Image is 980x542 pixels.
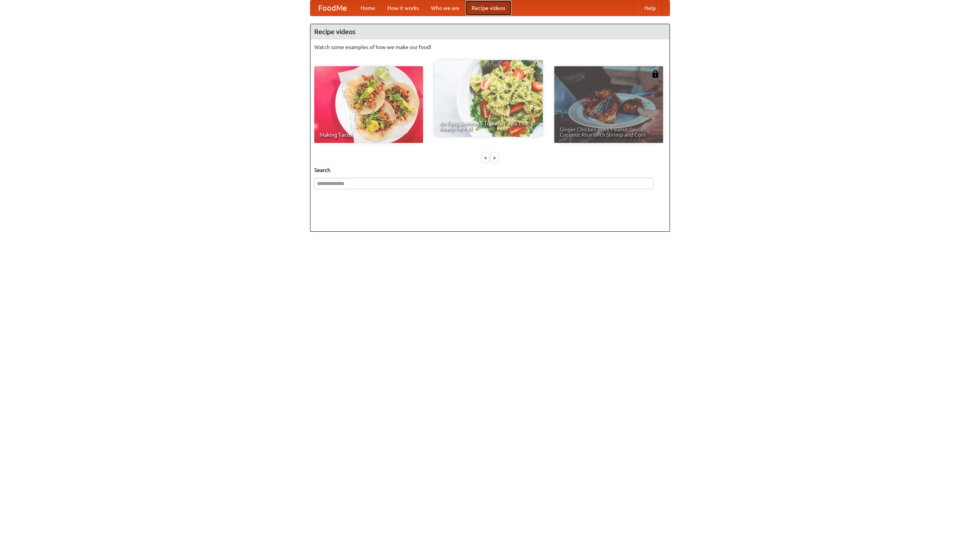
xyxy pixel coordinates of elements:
a: Home [354,0,381,16]
h5: Search [314,166,666,174]
h4: Recipe videos [310,24,670,39]
span: An Easy, Summery Tomato Pasta That's Ready for Fall [439,121,537,131]
p: Watch some examples of how we make our food! [314,43,666,51]
span: Making Tacos [320,132,418,138]
a: An Easy, Summery Tomato Pasta That's Ready for Fall [434,60,543,137]
a: Help [638,0,662,16]
img: 483408.png [652,70,659,78]
div: » [491,153,498,162]
a: Making Tacos [314,66,423,143]
a: FoodMe [310,0,354,16]
a: Who we are [425,0,465,16]
a: Recipe videos [465,0,511,16]
div: « [482,153,489,162]
a: How it works [381,0,425,16]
